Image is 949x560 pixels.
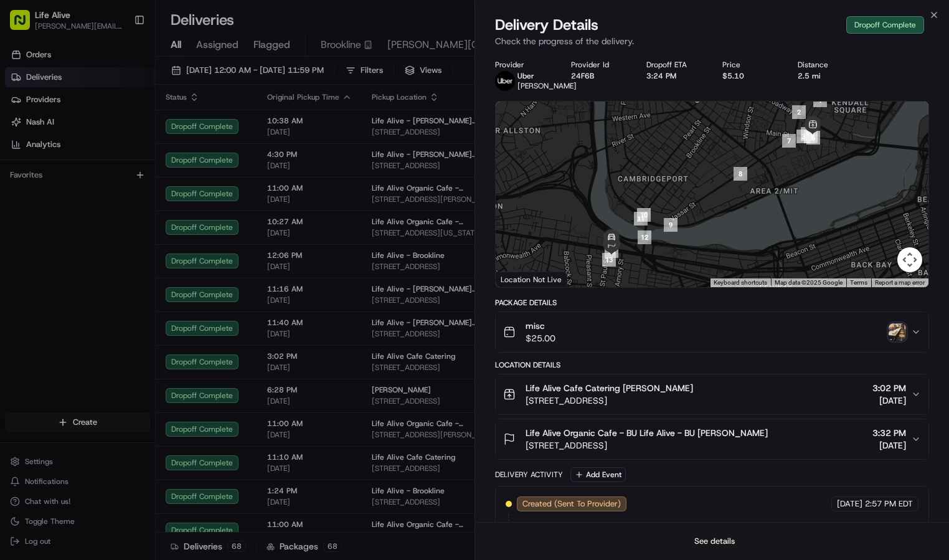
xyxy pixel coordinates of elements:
[496,419,928,459] button: Life Alive Organic Cafe - BU Life Alive - BU [PERSON_NAME][STREET_ADDRESS]3:32 PM[DATE]
[499,271,540,287] a: Open this area in Google Maps (opens a new window)
[496,374,928,414] button: Life Alive Cafe Catering [PERSON_NAME][STREET_ADDRESS]3:02 PM[DATE]
[792,105,806,119] div: 2
[872,439,906,452] span: [DATE]
[689,533,740,550] button: See details
[526,394,693,407] span: [STREET_ADDRESS]
[634,212,648,225] div: 11
[496,312,928,352] button: misc$25.00photo_proof_of_delivery image
[875,279,925,286] a: Report a map error
[637,208,651,222] div: 10
[495,470,563,480] div: Delivery Activity
[526,320,555,332] span: misc
[25,181,95,193] span: Knowledge Base
[7,176,100,198] a: 📗Knowledge Base
[517,71,534,81] span: Uber
[495,35,929,47] p: Check the progress of the delivery.
[570,467,626,482] button: Add Event
[495,15,598,35] span: Delivery Details
[714,278,767,287] button: Keyboard shortcuts
[526,427,768,439] span: Life Alive Organic Cafe - BU Life Alive - BU [PERSON_NAME]
[638,230,651,244] div: 12
[118,181,200,193] span: API Documentation
[12,119,35,141] img: 1736555255976-a54dd68f-1ca7-489b-9aae-adbdc363a1c4
[646,71,702,81] div: 3:24 PM
[872,394,906,407] span: [DATE]
[496,272,567,287] div: Location Not Live
[722,60,778,70] div: Price
[495,298,929,308] div: Package Details
[526,439,768,452] span: [STREET_ADDRESS]
[850,279,867,286] a: Terms
[796,130,810,143] div: 3
[124,211,151,221] span: Pylon
[526,332,555,344] span: $25.00
[775,279,843,286] span: Map data ©2025 Google
[798,71,854,81] div: 2.5 mi
[499,271,540,287] img: Google
[872,382,906,394] span: 3:02 PM
[571,71,594,81] button: 24F6B
[56,131,171,141] div: We're available if you need us!
[837,498,862,510] span: [DATE]
[806,131,820,145] div: 6
[571,60,627,70] div: Provider Id
[865,498,913,510] span: 2:57 PM EDT
[12,182,22,192] div: 📗
[88,211,151,221] a: Powered byPylon
[495,60,551,70] div: Provider
[889,323,906,341] img: photo_proof_of_delivery image
[734,167,747,181] div: 8
[26,119,49,141] img: 1727276513143-84d647e1-66c0-4f92-a045-3c9f9f5dfd92
[526,382,693,394] span: Life Alive Cafe Catering [PERSON_NAME]
[801,127,814,141] div: 5
[495,360,929,370] div: Location Details
[602,253,616,267] div: 13
[897,247,922,272] button: Map camera controls
[646,60,702,70] div: Dropoff ETA
[12,12,37,37] img: Nash
[517,81,577,91] span: [PERSON_NAME]
[722,71,778,81] div: $5.10
[664,218,678,232] div: 9
[212,123,227,138] button: Start new chat
[495,71,515,91] img: uber-new-logo.jpeg
[12,50,227,70] p: Welcome 👋
[782,134,796,148] div: 7
[798,60,854,70] div: Distance
[872,427,906,439] span: 3:32 PM
[32,80,205,93] input: Clear
[105,182,115,192] div: 💻
[100,176,205,198] a: 💻API Documentation
[56,119,204,131] div: Start new chat
[522,498,621,510] span: Created (Sent To Provider)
